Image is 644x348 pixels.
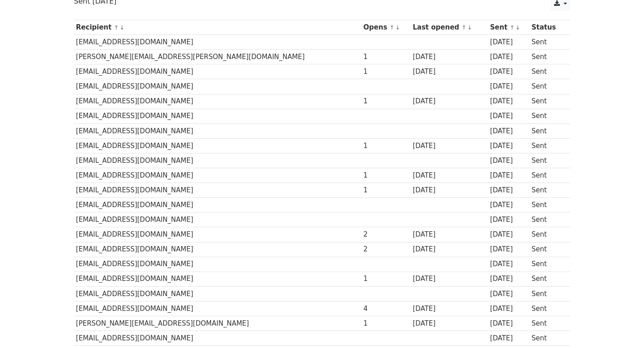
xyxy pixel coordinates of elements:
div: 1 [364,96,409,106]
div: [DATE] [413,318,486,329]
div: [DATE] [490,52,527,62]
div: [DATE] [413,96,486,106]
td: [EMAIL_ADDRESS][DOMAIN_NAME] [74,183,361,198]
div: 1 [364,170,409,181]
td: Sent [530,64,565,79]
td: Sent [530,301,565,316]
div: 4 [364,304,409,314]
a: ↓ [467,24,472,31]
div: [DATE] [490,229,527,240]
div: [DATE] [490,318,527,329]
td: Sent [530,94,565,109]
div: [DATE] [413,141,486,151]
td: [EMAIL_ADDRESS][DOMAIN_NAME] [74,138,361,153]
td: [EMAIL_ADDRESS][DOMAIN_NAME] [74,153,361,168]
td: Sent [530,109,565,123]
div: [DATE] [413,170,486,181]
div: [DATE] [490,170,527,181]
div: 1 [364,141,409,151]
a: ↑ [510,24,515,31]
td: Sent [530,138,565,153]
td: [EMAIL_ADDRESS][DOMAIN_NAME] [74,109,361,123]
td: Sent [530,286,565,301]
div: [DATE] [490,333,527,344]
td: [EMAIL_ADDRESS][DOMAIN_NAME] [74,331,361,346]
td: Sent [530,35,565,50]
div: 1 [364,67,409,77]
div: [DATE] [490,141,527,151]
td: [EMAIL_ADDRESS][DOMAIN_NAME] [74,227,361,242]
div: [DATE] [490,37,527,47]
div: [DATE] [413,244,486,255]
div: 2 [364,244,409,255]
td: Sent [530,50,565,64]
a: ↓ [119,24,124,31]
div: [DATE] [490,304,527,314]
div: 1 [364,52,409,62]
td: [EMAIL_ADDRESS][DOMAIN_NAME] [74,242,361,257]
div: [DATE] [490,259,527,269]
div: [DATE] [413,274,486,284]
td: Sent [530,227,565,242]
a: ↓ [395,24,400,31]
a: ↓ [516,24,521,31]
div: [DATE] [490,244,527,255]
td: [EMAIL_ADDRESS][DOMAIN_NAME] [74,272,361,286]
td: [EMAIL_ADDRESS][DOMAIN_NAME] [74,64,361,79]
td: [EMAIL_ADDRESS][DOMAIN_NAME] [74,35,361,50]
td: [EMAIL_ADDRESS][DOMAIN_NAME] [74,168,361,183]
th: Status [530,20,565,35]
td: Sent [530,153,565,168]
th: Opens [361,20,411,35]
a: ↑ [114,24,119,31]
th: Recipient [74,20,361,35]
td: Sent [530,242,565,257]
td: [EMAIL_ADDRESS][DOMAIN_NAME] [74,212,361,227]
div: 1 [364,274,409,284]
div: [DATE] [413,229,486,240]
td: [EMAIL_ADDRESS][DOMAIN_NAME] [74,257,361,272]
div: 1 [364,318,409,329]
td: Sent [530,168,565,183]
th: Last opened [411,20,488,35]
div: [DATE] [490,200,527,210]
div: [DATE] [413,185,486,195]
div: [DATE] [490,111,527,121]
td: [PERSON_NAME][EMAIL_ADDRESS][DOMAIN_NAME] [74,316,361,331]
td: [EMAIL_ADDRESS][DOMAIN_NAME] [74,94,361,109]
td: [EMAIL_ADDRESS][DOMAIN_NAME] [74,286,361,301]
div: [DATE] [490,274,527,284]
div: [DATE] [490,81,527,92]
div: 1 [364,185,409,195]
td: Sent [530,183,565,198]
td: Sent [530,198,565,212]
div: [DATE] [413,304,486,314]
td: Sent [530,316,565,331]
td: Sent [530,257,565,272]
td: [EMAIL_ADDRESS][DOMAIN_NAME] [74,198,361,212]
div: [DATE] [490,215,527,225]
div: 2 [364,229,409,240]
div: [DATE] [490,156,527,166]
td: [EMAIL_ADDRESS][DOMAIN_NAME] [74,301,361,316]
td: Sent [530,212,565,227]
td: Sent [530,331,565,346]
td: Sent [530,272,565,286]
div: [DATE] [490,289,527,299]
a: ↑ [462,24,466,31]
div: [DATE] [413,67,486,77]
div: [DATE] [490,185,527,195]
iframe: Chat Widget [599,305,644,348]
td: Sent [530,123,565,138]
div: [DATE] [490,67,527,77]
td: [PERSON_NAME][EMAIL_ADDRESS][PERSON_NAME][DOMAIN_NAME] [74,50,361,64]
td: [EMAIL_ADDRESS][DOMAIN_NAME] [74,79,361,94]
th: Sent [488,20,530,35]
td: [EMAIL_ADDRESS][DOMAIN_NAME] [74,123,361,138]
a: ↑ [390,24,394,31]
td: Sent [530,79,565,94]
div: [DATE] [490,96,527,106]
div: [DATE] [413,52,486,62]
div: [DATE] [490,126,527,136]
